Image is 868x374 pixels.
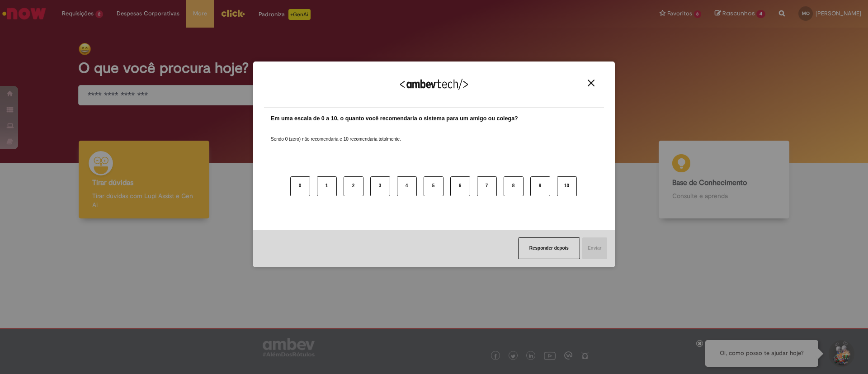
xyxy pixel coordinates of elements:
button: 0 [290,176,310,196]
label: Sendo 0 (zero) não recomendaria e 10 recomendaria totalmente. [271,125,401,142]
label: Em uma escala de 0 a 10, o quanto você recomendaria o sistema para um amigo ou colega? [271,114,518,123]
button: 6 [450,176,470,196]
button: 4 [397,176,417,196]
button: 9 [530,176,550,196]
button: Responder depois [518,237,580,259]
button: 7 [477,176,497,196]
button: 8 [504,176,524,196]
button: 3 [370,176,390,196]
img: Logo Ambevtech [400,79,468,90]
button: Close [585,79,597,87]
button: 5 [424,176,443,196]
button: 10 [557,176,577,196]
button: 2 [344,176,363,196]
img: Close [588,80,594,86]
button: 1 [317,176,337,196]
